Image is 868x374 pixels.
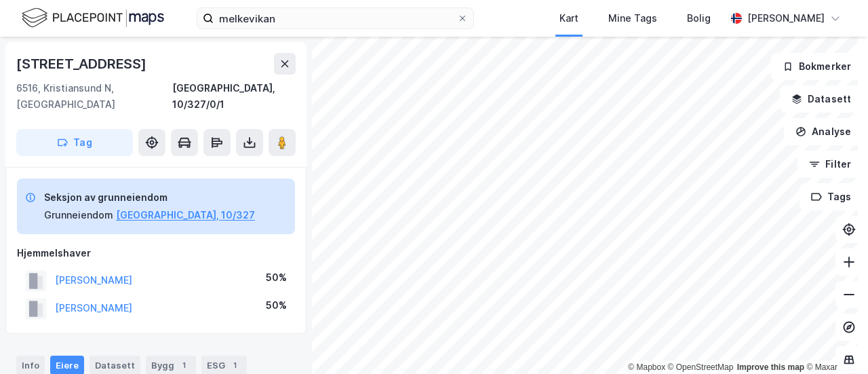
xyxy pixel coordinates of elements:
[800,309,868,374] iframe: Chat Widget
[608,10,657,26] div: Mine Tags
[800,309,868,374] div: Kontrollprogram for chat
[797,151,863,178] button: Filter
[687,10,711,26] div: Bolig
[737,362,804,372] a: Improve this map
[44,189,255,206] div: Seksjon av grunneiendom
[22,6,164,30] img: logo.f888ab2527a4732fd821a326f86c7f29.svg
[771,53,863,80] button: Bokmerker
[266,269,287,286] div: 50%
[17,245,295,261] div: Hjemmelshaver
[214,8,457,29] input: Søk på adresse, matrikkel, gårdeiere, leietakere eller personer
[784,118,863,145] button: Analyse
[16,53,149,75] div: [STREET_ADDRESS]
[747,10,825,26] div: [PERSON_NAME]
[800,183,863,210] button: Tags
[177,358,191,372] div: 1
[116,207,255,223] button: [GEOGRAPHIC_DATA], 10/327
[559,10,578,26] div: Kart
[266,297,287,314] div: 50%
[172,80,296,113] div: [GEOGRAPHIC_DATA], 10/327/0/1
[16,129,133,156] button: Tag
[668,362,734,372] a: OpenStreetMap
[228,358,241,372] div: 1
[16,80,172,113] div: 6516, Kristiansund N, [GEOGRAPHIC_DATA]
[44,207,113,223] div: Grunneiendom
[628,362,665,372] a: Mapbox
[780,86,863,113] button: Datasett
